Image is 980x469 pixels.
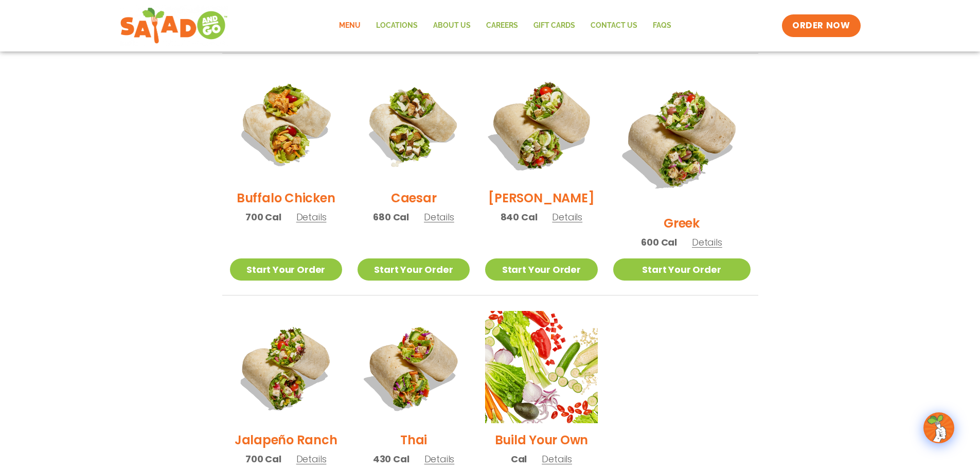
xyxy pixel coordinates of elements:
h2: [PERSON_NAME] [488,189,594,207]
a: Start Your Order [613,258,751,281]
a: Start Your Order [230,258,342,281]
img: Product photo for Buffalo Chicken Wrap [230,69,342,181]
span: 600 Cal [641,235,677,249]
span: 700 Cal [245,452,281,466]
a: About Us [425,14,478,38]
img: Product photo for Jalapeño Ranch Wrap [230,311,342,423]
a: ORDER NOW [782,14,860,37]
h2: Buffalo Chicken [237,189,335,207]
img: Product photo for Cobb Wrap [475,59,607,191]
a: Start Your Order [358,258,470,281]
img: Product photo for Caesar Wrap [358,69,470,181]
a: GIFT CARDS [526,14,583,38]
a: Contact Us [583,14,645,38]
img: Product photo for Greek Wrap [613,69,751,206]
span: Details [424,211,454,223]
span: Details [296,211,327,223]
a: Careers [478,14,526,38]
img: wpChatIcon [924,413,953,442]
span: Details [296,453,327,465]
img: new-SAG-logo-768×292 [120,5,228,46]
span: Cal [511,452,527,466]
span: 840 Cal [501,210,538,224]
span: Details [424,453,455,465]
span: Details [552,211,582,223]
a: Menu [331,14,368,38]
a: FAQs [645,14,679,38]
span: ORDER NOW [792,20,850,32]
img: Product photo for Build Your Own [485,311,597,423]
img: Product photo for Thai Wrap [358,311,470,423]
nav: Menu [331,14,679,38]
span: 680 Cal [373,210,409,224]
a: Locations [368,14,425,38]
span: 700 Cal [245,210,281,224]
a: Start Your Order [485,258,597,281]
h2: Build Your Own [495,431,589,449]
h2: Greek [664,214,700,232]
span: Details [692,236,722,249]
span: Details [542,453,572,465]
h2: Jalapeño Ranch [235,431,337,449]
h2: Caesar [391,189,437,207]
span: 430 Cal [373,452,409,466]
h2: Thai [400,431,427,449]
